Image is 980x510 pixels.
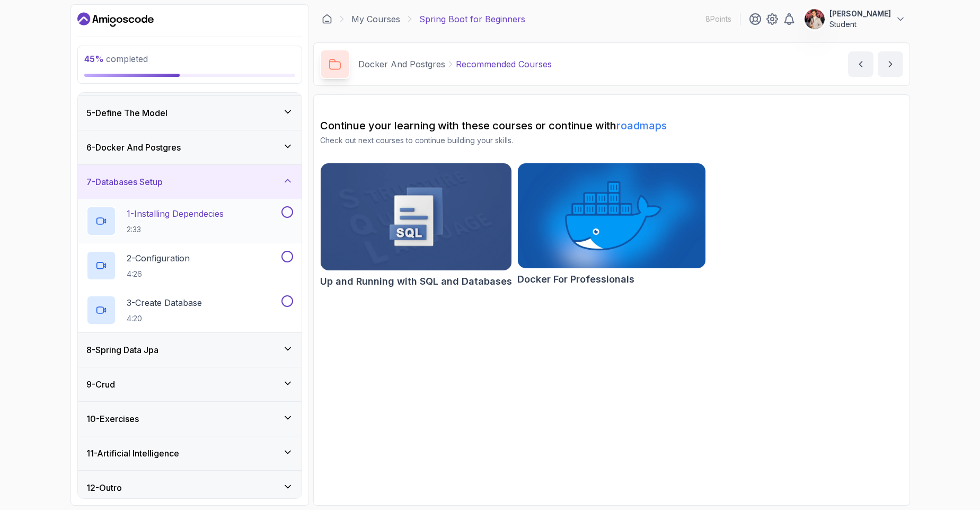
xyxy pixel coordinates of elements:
a: Dashboard [77,11,154,28]
p: 2:33 [127,224,224,235]
button: 9-Crud [78,367,302,401]
h3: 11 - Artificial Intelligence [86,447,179,460]
button: 2-Configuration4:26 [86,251,293,280]
button: 10-Exercises [78,402,302,436]
p: 4:20 [127,313,202,324]
button: 8-Spring Data Jpa [78,333,302,367]
a: Up and Running with SQL and Databases cardUp and Running with SQL and Databases [320,163,512,289]
h3: 10 - Exercises [86,412,139,425]
h3: 9 - Crud [86,378,115,391]
button: user profile image[PERSON_NAME]Student [804,8,906,30]
button: 6-Docker And Postgres [78,130,302,164]
p: 8 Points [705,14,731,24]
button: previous content [848,51,873,77]
p: Recommended Courses [456,58,552,71]
h3: 8 - Spring Data Jpa [86,344,158,356]
button: 7-Databases Setup [78,165,302,199]
h2: Up and Running with SQL and Databases [320,274,512,289]
a: Dashboard [322,14,332,24]
a: Docker For Professionals cardDocker For Professionals [517,163,706,287]
img: user profile image [805,9,825,29]
h3: 6 - Docker And Postgres [86,141,181,154]
button: 12-Outro [78,471,302,505]
button: 1-Installing Dependecies2:33 [86,206,293,236]
a: roadmaps [616,119,667,132]
p: 1 - Installing Dependecies [127,207,224,220]
img: Up and Running with SQL and Databases card [321,163,511,270]
h3: 5 - Define The Model [86,107,167,119]
p: Spring Boot for Beginners [419,13,525,25]
span: 45 % [84,54,104,64]
a: My Courses [351,13,400,25]
p: Docker And Postgres [358,58,445,71]
p: [PERSON_NAME] [829,8,891,19]
button: 3-Create Database4:20 [86,295,293,325]
p: 4:26 [127,269,190,279]
button: 5-Define The Model [78,96,302,130]
p: 3 - Create Database [127,296,202,309]
h3: 12 - Outro [86,481,122,494]
h3: 7 - Databases Setup [86,175,163,188]
img: Docker For Professionals card [518,163,705,268]
p: Student [829,19,891,30]
h2: Continue your learning with these courses or continue with [320,118,903,133]
p: Check out next courses to continue building your skills. [320,135,903,146]
button: 11-Artificial Intelligence [78,436,302,470]
h2: Docker For Professionals [517,272,634,287]
span: completed [84,54,148,64]
p: 2 - Configuration [127,252,190,265]
button: next content [878,51,903,77]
